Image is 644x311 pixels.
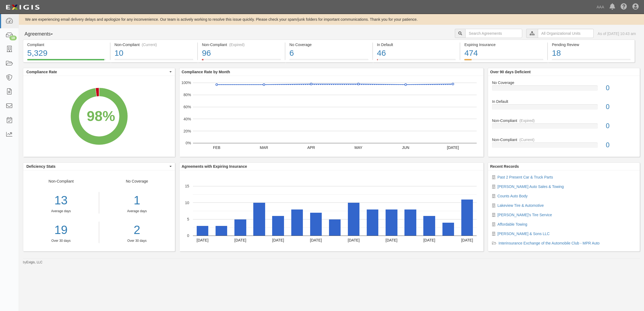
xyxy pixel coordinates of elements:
[23,260,43,265] small: by
[181,81,191,85] text: 100%
[103,222,171,239] a: 2
[9,36,17,40] div: 19
[27,42,106,47] div: Compliant
[464,42,543,47] div: Expiring Insurance
[490,164,519,169] b: Recent Records
[23,29,63,40] button: Agreements
[498,241,600,245] a: Interinsurance Exchange of the Automobile Club - MPR Auto
[183,105,191,109] text: 60%
[594,2,607,12] a: AAA
[488,99,640,104] div: In Default
[142,42,157,47] div: (Current)
[103,209,171,214] div: Average days
[27,47,106,59] div: 5,329
[26,69,168,75] span: Compliance Rate
[289,47,368,59] div: 6
[490,70,531,74] b: Over 90 days Deficient
[19,17,644,22] div: We are experiencing email delivery delays and apologize for any inconvenience. Our team is active...
[87,106,115,126] div: 98%
[461,238,473,242] text: [DATE]
[183,117,191,121] text: 40%
[115,42,193,47] div: Non-Compliant (Current)
[185,184,189,188] text: 15
[186,141,191,145] text: 0%
[285,59,372,63] a: No Coverage6
[23,163,175,170] button: Deficiency Stats
[377,47,456,59] div: 46
[23,76,175,157] svg: A chart.
[110,59,198,63] a: Non-Compliant(Current)10
[423,238,435,242] text: [DATE]
[552,42,631,47] div: Pending Review
[272,238,284,242] text: [DATE]
[23,179,99,243] div: Non-Compliant
[26,260,43,264] a: Exigis, LLC
[497,213,552,217] a: [PERSON_NAME]'s Tire Service
[621,4,627,10] i: Help Center - Complianz
[488,80,640,85] div: No Coverage
[602,121,640,131] div: 0
[497,175,553,179] a: Past 2 Present Car & Truck Parts
[4,2,41,12] img: logo-5460c22ac91f19d4615b14bd174203de0afe785f0fc80cf4dbbc73dc1793850b.png
[115,47,193,59] div: 10
[179,76,483,157] svg: A chart.
[519,137,534,142] div: (Current)
[538,29,594,38] input: All Organizational Units
[402,145,409,150] text: JUN
[289,42,368,47] div: No Coverage
[519,118,535,123] div: (Expired)
[492,118,636,137] a: Non-Compliant(Expired)0
[185,200,189,205] text: 10
[386,238,397,242] text: [DATE]
[492,99,636,118] a: In Default0
[198,59,285,63] a: Non-Compliant(Expired)96
[213,145,220,150] text: FEB
[598,31,636,36] div: As of [DATE] 10:43 am
[187,233,189,238] text: 0
[464,47,543,59] div: 474
[23,209,99,214] div: Average days
[187,217,189,221] text: 5
[99,179,175,243] div: No Coverage
[497,194,528,198] a: Counts Auto Body
[447,145,459,150] text: [DATE]
[488,118,640,123] div: Non-Compliant
[373,59,460,63] a: In Default46
[182,164,247,169] b: Agreements with Expiring Insurance
[229,42,245,47] div: (Expired)
[602,83,640,93] div: 0
[348,238,360,242] text: [DATE]
[548,59,635,63] a: Pending Review18
[552,47,631,59] div: 18
[103,239,171,243] div: Over 30 days
[26,164,168,169] span: Deficiency Stats
[23,239,99,243] div: Over 30 days
[23,222,99,239] div: 19
[602,102,640,112] div: 0
[355,145,363,150] text: MAY
[377,42,456,47] div: In Default
[183,129,191,133] text: 20%
[465,29,522,38] input: Search Agreements
[23,192,99,209] div: 13
[307,145,315,150] text: APR
[497,184,564,189] a: [PERSON_NAME] Auto Sales & Towing
[497,222,527,226] a: Affordable Towing
[260,145,268,150] text: MAR
[202,47,281,59] div: 96
[234,238,246,242] text: [DATE]
[197,238,209,242] text: [DATE]
[497,232,550,236] a: [PERSON_NAME] & Sons LLC
[23,59,110,63] a: Compliant5,329
[460,59,547,63] a: Expiring Insurance474
[179,170,483,251] svg: A chart.
[602,140,640,150] div: 0
[492,80,636,99] a: No Coverage0
[23,68,175,76] button: Compliance Rate
[183,93,191,97] text: 80%
[492,137,636,152] a: Non-Compliant(Current)0
[202,42,281,47] div: Non-Compliant (Expired)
